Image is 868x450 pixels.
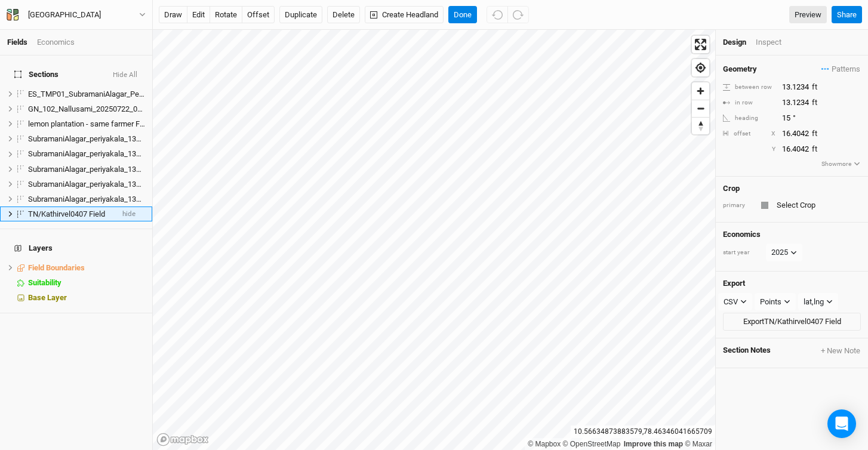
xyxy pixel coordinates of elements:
[821,63,861,76] button: Patterns
[6,8,146,21] button: [GEOGRAPHIC_DATA]
[692,118,709,134] span: Reset bearing to north
[723,184,740,193] h4: Crop
[723,313,861,331] button: ExportTN/Kathirvel0407 Field
[28,165,145,174] div: SubramaniAlagar_periyakala_130825_Rev01_4 Field
[279,6,322,24] button: Duplicate
[28,180,203,189] span: SubramaniAlagar_periyakala_130825_Rev01_5 Field
[507,6,529,24] button: Redo (^Z)
[28,134,203,143] span: SubramaniAlagar_periyakala_130825_Rev01_2 Field
[210,6,242,24] button: rotate
[692,82,709,100] button: Zoom in
[755,293,796,311] button: Points
[28,119,145,129] div: lemon plantation - same farmer Field
[28,90,236,98] span: ES_TMP01_SubramaniAlagar_Periyakala_20250802_001 Field
[528,440,561,448] a: Mapbox
[692,100,709,117] span: Zoom out
[827,409,856,438] div: Open Intercom Messenger
[122,206,136,221] span: hide
[487,6,508,24] button: Undo (^z)
[789,6,827,24] a: Preview
[760,296,781,308] div: Points
[28,104,159,113] span: GN_102_Nallusami_20250722_01 Field
[563,440,621,448] a: OpenStreetMap
[685,440,712,448] a: Maxar
[28,104,145,114] div: GN_102_Nallusami_20250722_01 Field
[448,6,477,24] button: Done
[28,195,203,204] span: SubramaniAlagar_periyakala_130825_Rev01_6 Field
[692,100,709,117] button: Zoom out
[734,145,775,154] div: Y
[28,195,145,204] div: SubramaniAlagar_periyakala_130825_Rev01_6 Field
[28,263,85,272] span: Field Boundaries
[28,263,145,273] div: Field Boundaries
[718,293,752,311] button: CSV
[723,83,775,92] div: between row
[7,236,145,260] h4: Layers
[28,9,101,21] div: [GEOGRAPHIC_DATA]
[723,201,753,210] div: primary
[723,98,775,107] div: in row
[242,6,275,24] button: offset
[773,198,861,212] input: Select Crop
[692,36,709,53] button: Enter fullscreen
[37,37,75,48] div: Economics
[723,230,861,239] h4: Economics
[28,90,145,99] div: ES_TMP01_SubramaniAlagar_Periyakala_20250802_001 Field
[571,426,715,438] div: 10.56634873883579 , 78.46346041665709
[723,248,765,257] div: start year
[28,165,203,174] span: SubramaniAlagar_periyakala_130825_Rev01_4 Field
[766,244,802,261] button: 2025
[756,37,798,48] div: Inspect
[28,119,152,128] span: lemon plantation - same farmer Field
[798,293,838,311] button: lat,lng
[28,278,145,288] div: Suitability
[692,117,709,134] button: Reset bearing to north
[28,278,61,287] span: Suitability
[156,433,209,446] a: Mapbox logo
[723,279,861,288] h4: Export
[821,63,860,75] span: Patterns
[28,293,67,302] span: Base Layer
[692,59,709,76] button: Find my location
[14,70,59,79] span: Sections
[723,64,757,74] h4: Geometry
[159,6,187,24] button: draw
[28,293,145,303] div: Base Layer
[771,130,775,138] div: X
[734,130,750,138] div: offset
[28,149,203,158] span: SubramaniAlagar_periyakala_130825_Rev01_3 Field
[723,114,775,123] div: heading
[28,134,145,144] div: SubramaniAlagar_periyakala_130825_Rev01_2 Field
[327,6,360,24] button: Delete
[832,6,862,24] button: Share
[723,37,746,48] div: Design
[804,296,824,308] div: lat,lng
[28,9,101,21] div: Tamil Nadu
[624,440,683,448] a: Improve this map
[820,346,861,356] button: + New Note
[724,296,738,308] div: CSV
[28,209,105,218] span: TN/Kathirvel0407 Field
[28,209,113,219] div: TN/Kathirvel0407 Field
[112,71,138,79] button: Hide All
[723,346,771,356] span: Section Notes
[28,149,145,159] div: SubramaniAlagar_periyakala_130825_Rev01_3 Field
[7,38,27,47] a: Fields
[28,180,145,189] div: SubramaniAlagar_periyakala_130825_Rev01_5 Field
[153,30,715,450] canvas: Map
[365,6,444,24] button: Create Headland
[187,6,210,24] button: edit
[821,159,861,169] button: Showmore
